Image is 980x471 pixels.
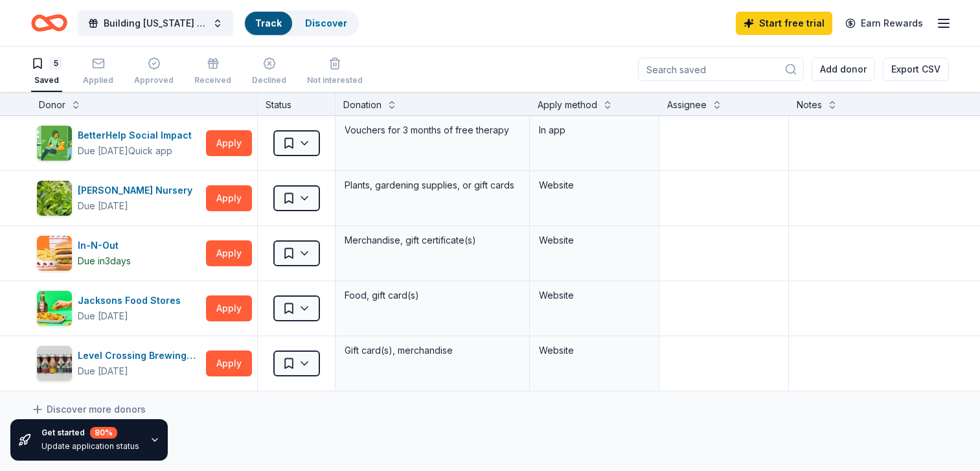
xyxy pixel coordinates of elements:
div: BetterHelp Social Impact [78,128,197,143]
div: Due [DATE] [78,308,128,324]
input: Search saved [638,58,804,81]
button: Apply [206,130,252,156]
button: Image for Jacksons Food StoresJacksons Food StoresDue [DATE] [36,290,201,327]
div: In app [539,122,650,138]
div: Plants, gardening supplies, or gift cards [343,176,521,194]
div: Received [194,75,231,86]
div: Saved [31,75,62,86]
button: Add donor [812,58,875,81]
div: Level Crossing Brewing Company [78,348,201,363]
div: Due [DATE] [78,363,128,379]
div: Update application status [41,441,139,452]
button: Applied [83,52,113,92]
div: In-N-Out [78,238,131,253]
div: Get started [41,427,139,439]
div: Website [539,233,650,248]
div: Website [539,343,650,358]
a: Discover [305,17,347,29]
button: Declined [252,52,286,92]
button: Export CSV [883,58,949,81]
button: 5Saved [31,52,62,92]
button: Approved [134,52,174,92]
div: Due [DATE] [78,198,128,214]
div: Website [539,288,650,303]
div: Declined [252,75,286,86]
a: Start free trial [736,12,832,35]
button: Image for Glover Nursery[PERSON_NAME] NurseryDue [DATE] [36,180,201,216]
button: Image for BetterHelp Social ImpactBetterHelp Social ImpactDue [DATE]Quick app [36,125,201,161]
div: Jacksons Food Stores [78,293,186,308]
div: Website [539,178,650,193]
div: Not interested [307,75,363,86]
div: Applied [83,75,113,86]
a: Track [255,17,282,29]
img: Image for Jacksons Food Stores [37,291,72,326]
button: Apply [206,350,252,376]
button: Image for Level Crossing Brewing CompanyLevel Crossing Brewing CompanyDue [DATE] [36,345,201,382]
div: Due in 3 days [78,253,131,269]
button: Apply [206,240,252,266]
span: Building [US_STATE] Youth Gala [104,16,207,31]
div: Gift card(s), merchandise [343,341,521,360]
div: Vouchers for 3 months of free therapy [343,121,521,139]
button: Image for In-N-OutIn-N-OutDue in3days [36,235,201,271]
button: TrackDiscover [244,10,359,36]
div: [PERSON_NAME] Nursery [78,183,198,198]
img: Image for BetterHelp Social Impact [37,126,72,161]
div: Due [DATE] [78,143,128,159]
button: Not interested [307,52,363,92]
img: Image for Glover Nursery [37,181,72,216]
div: Notes [797,97,822,113]
img: Image for Level Crossing Brewing Company [37,346,72,381]
div: Donor [39,97,65,113]
div: Donation [343,97,382,113]
div: Merchandise, gift certificate(s) [343,231,521,249]
button: Received [194,52,231,92]
div: Quick app [128,144,172,157]
button: Apply [206,295,252,321]
button: Building [US_STATE] Youth Gala [78,10,233,36]
a: Discover more donors [31,402,146,417]
div: Status [258,92,336,115]
div: Approved [134,75,174,86]
a: Earn Rewards [838,12,931,35]
img: Image for In-N-Out [37,236,72,271]
button: Apply [206,185,252,211]
div: 80 % [90,427,117,439]
div: Food, gift card(s) [343,286,521,304]
div: Assignee [667,97,707,113]
div: Apply method [538,97,597,113]
div: 5 [49,57,62,70]
a: Home [31,8,67,38]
